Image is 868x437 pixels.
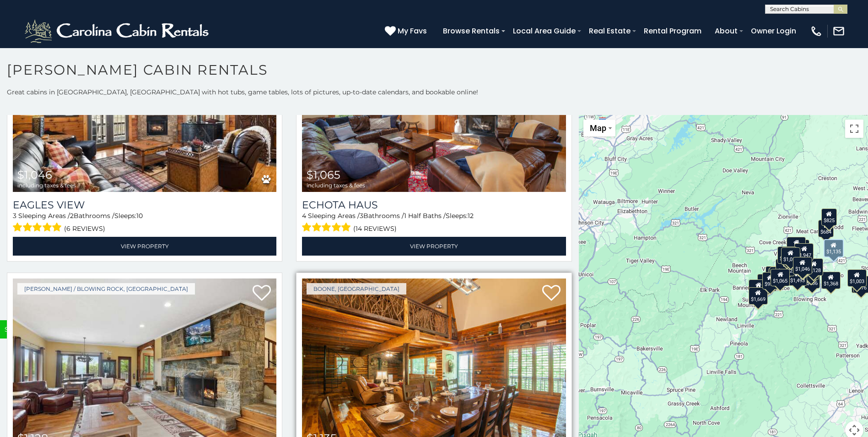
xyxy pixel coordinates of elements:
[70,212,74,220] span: 2
[307,168,340,181] span: $1,065
[847,269,866,287] div: $1,003
[787,237,806,254] div: $1,392
[542,284,561,303] a: Add to favorites
[13,212,16,220] span: 3
[746,23,801,39] a: Owner Login
[776,259,795,276] div: $1,872
[804,271,820,289] div: $936
[762,272,777,290] div: $956
[438,23,504,39] a: Browse Rentals
[307,182,365,188] span: including taxes & fees
[787,268,807,286] div: $1,493
[824,239,844,257] div: $1,135
[508,23,580,39] a: Local Area Guide
[821,208,836,226] div: $825
[13,211,276,235] div: Sleeping Areas / Bathrooms / Sleeps:
[404,212,446,220] span: 1 Half Baths /
[302,199,566,211] a: Echota Haus
[810,25,823,38] img: phone-regular-white.png
[307,283,406,295] a: Boone, [GEOGRAPHIC_DATA]
[832,25,845,38] img: mail-regular-white.png
[639,23,706,39] a: Rental Program
[845,120,863,138] button: Toggle fullscreen view
[794,243,814,261] div: $1,947
[23,17,213,45] img: White-1-2.png
[804,258,823,276] div: $1,128
[17,182,76,188] span: including taxes & fees
[821,272,840,289] div: $1,368
[253,284,271,303] a: Add to favorites
[136,212,143,220] span: 10
[584,23,635,39] a: Real Estate
[360,212,363,220] span: 3
[353,223,397,235] span: (14 reviews)
[398,25,427,37] span: My Favs
[302,211,566,235] div: Sleeping Areas / Bathrooms / Sleeps:
[583,120,615,137] button: Change map style
[748,287,767,305] div: $1,669
[17,168,52,181] span: $1,046
[818,220,834,237] div: $684
[590,123,606,133] span: Map
[771,269,790,286] div: $1,065
[749,279,768,297] div: $1,816
[385,25,429,37] a: My Favs
[17,283,195,295] a: [PERSON_NAME] / Blowing Rock, [GEOGRAPHIC_DATA]
[302,237,566,256] a: View Property
[64,223,105,235] span: (6 reviews)
[302,212,306,220] span: 4
[781,247,800,265] div: $1,016
[13,199,276,211] a: Eagles View
[793,257,812,274] div: $1,046
[777,246,797,264] div: $2,070
[13,237,276,256] a: View Property
[710,23,742,39] a: About
[468,212,474,220] span: 12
